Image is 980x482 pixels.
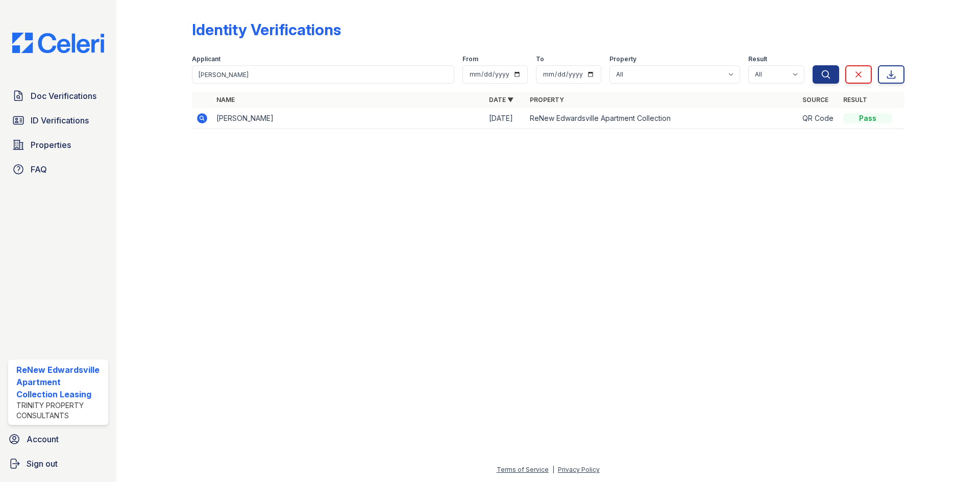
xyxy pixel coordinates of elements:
[8,86,108,106] a: Doc Verifications
[212,108,485,129] td: [PERSON_NAME]
[16,400,104,421] div: Trinity Property Consultants
[485,108,526,129] td: [DATE]
[4,33,112,53] img: CE_Logo_Blue-a8612792a0a2168367f1c8372b55b34899dd931a85d93a1a3d3e32e68fde9ad4.png
[27,458,58,470] span: Sign out
[798,108,839,129] td: QR Code
[31,90,96,102] span: Doc Verifications
[192,20,341,39] div: Identity Verifications
[843,96,867,104] a: Result
[31,139,71,151] span: Properties
[4,453,112,474] a: Sign out
[8,159,108,180] a: FAQ
[530,96,564,104] a: Property
[8,110,108,131] a: ID Verifications
[8,135,108,155] a: Properties
[489,96,513,104] a: Date ▼
[526,108,798,129] td: ReNew Edwardsville Apartment Collection
[497,466,549,473] a: Terms of Service
[609,55,636,63] label: Property
[31,114,89,126] span: ID Verifications
[558,466,600,473] a: Privacy Policy
[27,433,59,445] span: Account
[462,55,478,63] label: From
[192,65,454,84] input: Search by name or phone number
[192,55,220,63] label: Applicant
[4,429,112,449] a: Account
[16,364,104,400] div: ReNew Edwardsville Apartment Collection Leasing
[536,55,544,63] label: To
[216,96,235,104] a: Name
[748,55,767,63] label: Result
[843,113,892,123] div: Pass
[802,96,828,104] a: Source
[31,163,47,175] span: FAQ
[552,466,554,473] div: |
